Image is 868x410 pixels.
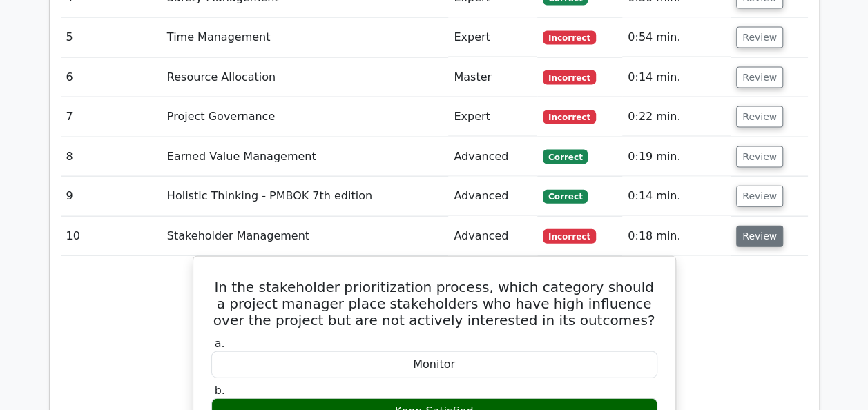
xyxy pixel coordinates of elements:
td: Expert [448,97,537,137]
span: a. [215,337,225,350]
td: Advanced [448,177,537,216]
span: b. [215,384,225,397]
button: Review [736,106,783,128]
td: Earned Value Management [162,137,448,177]
td: Stakeholder Management [162,217,448,256]
td: 7 [61,97,162,137]
span: Incorrect [543,110,596,124]
td: 0:14 min. [622,177,731,216]
td: Holistic Thinking - PMBOK 7th edition [162,177,448,216]
button: Review [736,226,783,247]
span: Correct [543,150,588,164]
td: 5 [61,18,162,57]
span: Incorrect [543,70,596,84]
h5: In the stakeholder prioritization process, which category should a project manager place stakehol... [210,279,659,329]
span: Incorrect [543,229,596,243]
td: 0:22 min. [622,97,731,137]
td: 0:19 min. [622,137,731,177]
button: Review [736,186,783,207]
span: Correct [543,190,588,204]
td: 6 [61,58,162,97]
td: Expert [448,18,537,57]
td: 8 [61,137,162,177]
div: Monitor [211,351,657,378]
td: 0:18 min. [622,217,731,256]
td: 10 [61,217,162,256]
td: 0:14 min. [622,58,731,97]
button: Review [736,146,783,168]
td: Resource Allocation [162,58,448,97]
td: Master [448,58,537,97]
td: Advanced [448,137,537,177]
button: Review [736,67,783,88]
span: Incorrect [543,31,596,45]
button: Review [736,27,783,48]
td: Time Management [162,18,448,57]
td: Project Governance [162,97,448,137]
td: Advanced [448,217,537,256]
td: 0:54 min. [622,18,731,57]
td: 9 [61,177,162,216]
